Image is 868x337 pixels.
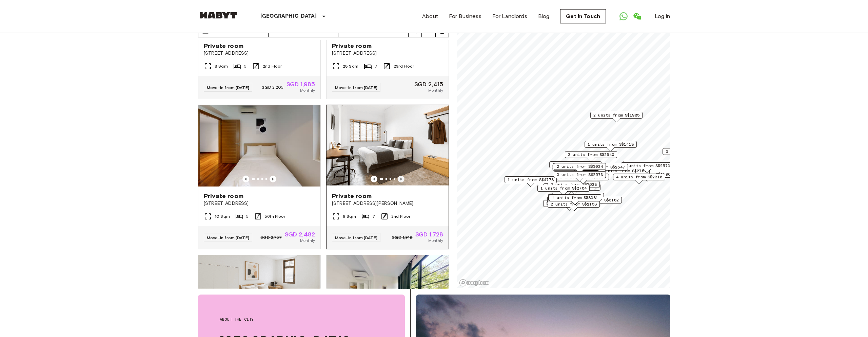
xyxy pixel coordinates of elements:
img: Marketing picture of unit SG-01-001-010-02 [198,255,320,337]
div: Map marker [548,194,600,205]
span: 4 units from S$2310 [616,174,662,180]
a: About [422,12,438,20]
span: 23rd Floor [394,63,414,69]
span: 1 units from S$4773 [508,177,554,183]
div: Map marker [570,197,622,207]
span: 5 units from S$1838 [555,193,601,199]
span: 1 units from S$2704 [540,185,587,191]
div: Map marker [565,151,617,162]
span: Move-in from [DATE] [335,85,377,90]
span: 7 [372,213,375,219]
span: 2 units from S$3024 [557,163,603,170]
a: Get in Touch [560,9,606,23]
div: Map marker [548,201,600,211]
span: Private room [332,192,372,200]
span: Monthly [428,237,443,244]
span: SGD 1,728 [415,231,443,237]
span: 8 Sqm [215,63,228,69]
span: 56th Floor [265,213,285,219]
span: [STREET_ADDRESS][PERSON_NAME] [332,200,443,207]
div: Map marker [549,194,601,205]
a: Open WeChat [630,10,644,23]
div: Map marker [537,185,590,195]
span: 10 Sqm [215,213,230,219]
div: Map marker [548,184,600,194]
img: Habyt [198,12,239,19]
span: 2nd Floor [391,213,410,219]
button: Previous image [398,176,405,182]
a: Marketing picture of unit SG-01-072-003-03Previous imagePrevious imagePrivate room[STREET_ADDRESS... [198,105,321,249]
span: 5 units from S$1680 [546,200,592,207]
img: Marketing picture of unit SG-01-054-006-01 [327,255,449,337]
span: SGD 1,985 [287,81,315,87]
span: SGD 1,919 [392,234,412,241]
span: 3 units from S$2940 [568,152,614,158]
span: 5 [246,213,249,219]
span: 2nd Floor [263,63,282,69]
span: 7 [375,63,377,69]
span: 9 Sqm [343,213,356,219]
a: For Landlords [492,12,527,20]
span: [STREET_ADDRESS] [332,50,443,57]
div: Map marker [663,148,715,159]
div: Map marker [590,112,643,122]
span: [STREET_ADDRESS] [204,50,315,57]
span: About the city [220,316,383,322]
div: Map marker [549,161,601,172]
span: Monthly [300,87,315,93]
span: Private room [204,192,243,200]
a: For Business [449,12,481,20]
span: 3 units from S$2036 [666,148,712,155]
div: Map marker [554,163,606,174]
span: SGD 2,482 [285,231,315,237]
div: Map marker [585,141,637,152]
a: Open WhatsApp [617,10,630,23]
span: Move-in from [DATE] [207,235,249,240]
span: Monthly [300,237,315,244]
span: Monthly [428,87,443,93]
a: Mapbox logo [459,279,489,287]
span: 3 units from S$2573 [557,172,603,178]
span: 1 units from S$3182 [573,197,619,203]
button: Previous image [371,176,377,182]
div: Map marker [621,162,673,173]
div: Map marker [557,174,609,184]
span: 1 units from S$3381 [552,195,598,201]
div: Map marker [554,171,606,182]
a: Marketing picture of unit SG-01-078-001-02Previous imagePrevious imagePrivate room[STREET_ADDRESS... [326,105,449,249]
span: SGD 2,205 [262,84,283,90]
div: Map marker [552,193,604,203]
span: 1 units from S$2547 [579,164,625,170]
span: 2 units from S$1985 [593,112,639,118]
p: [GEOGRAPHIC_DATA] [260,12,317,20]
span: SGD 2,415 [414,81,443,87]
a: Blog [538,12,550,20]
div: Map marker [576,164,628,174]
span: Move-in from [DATE] [207,85,249,90]
div: Map marker [548,181,600,192]
span: 3 units from S$3623 [551,181,597,188]
a: Log in [655,12,670,20]
div: Map marker [552,164,607,174]
span: 5 [244,63,246,69]
span: 1 units from S$1418 [588,141,634,147]
img: Marketing picture of unit SG-01-078-001-02 [327,105,449,187]
img: Marketing picture of unit SG-01-072-003-03 [198,105,320,187]
span: 3 units from S$1480 [626,161,672,167]
div: Map marker [547,196,599,207]
span: 28 Sqm [343,63,358,69]
span: Private room [332,42,372,50]
span: SGD 2,757 [260,234,282,241]
span: 3 units from S$1985 [552,162,598,168]
div: Map marker [549,195,601,205]
span: Move-in from [DATE] [335,235,377,240]
div: Map marker [623,161,675,171]
span: [STREET_ADDRESS] [204,200,315,207]
div: Map marker [543,200,595,211]
div: Map marker [505,176,557,187]
button: Previous image [270,176,276,182]
span: Private room [204,42,243,50]
div: Map marker [613,174,665,184]
span: 1 units from S$2573 [624,163,670,169]
button: Previous image [242,176,249,182]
